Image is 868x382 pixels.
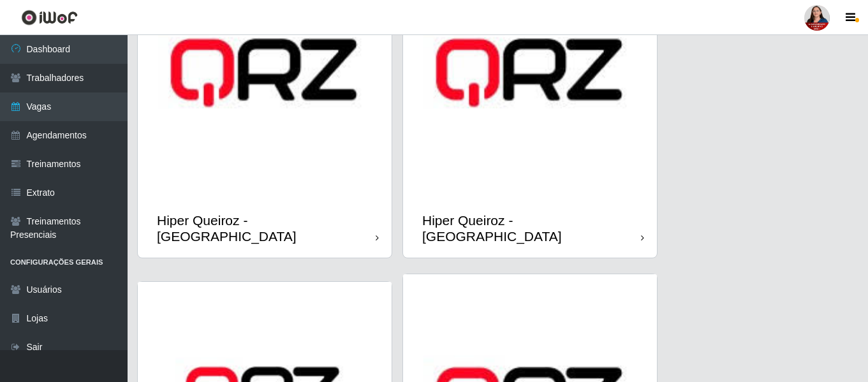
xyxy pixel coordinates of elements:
[21,10,78,26] img: CoreUI Logo
[157,212,376,244] div: Hiper Queiroz - [GEOGRAPHIC_DATA]
[422,212,641,244] div: Hiper Queiroz - [GEOGRAPHIC_DATA]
